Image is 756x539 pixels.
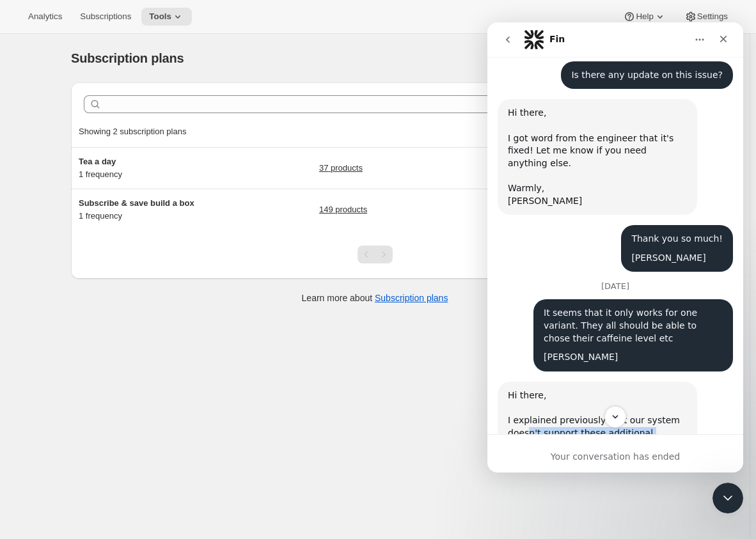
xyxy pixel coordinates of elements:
span: Analytics [28,12,62,22]
span: Showing 2 subscription plans [79,127,186,136]
button: Help [615,8,673,26]
span: Subscription plans [71,51,184,65]
span: Settings [697,12,728,22]
p: Learn more about [302,292,448,304]
div: 1 frequency [79,155,239,181]
span: Subscribe & save build a box [79,198,194,208]
iframe: Intercom live chat [487,22,743,473]
span: Help [636,12,653,22]
span: Subscriptions [80,12,131,22]
span: Tools [149,12,171,22]
button: Scroll to bottom [117,384,139,405]
button: Tools [141,8,192,26]
button: Settings [677,8,736,26]
span: Tea a day [79,157,116,166]
div: 1 frequency [79,197,239,223]
button: Analytics [20,8,70,26]
a: Subscription plans [375,293,448,303]
button: Subscriptions [72,8,139,26]
a: 149 products [319,203,367,216]
a: 37 products [319,162,363,175]
iframe: Intercom live chat [713,483,743,513]
nav: Pagination [358,246,393,263]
